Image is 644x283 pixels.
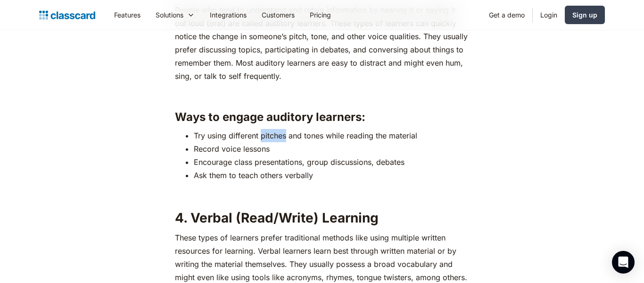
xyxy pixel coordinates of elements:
a: Login [533,4,565,26]
li: Record voice lessons [194,142,469,155]
a: home [39,9,95,22]
li: Try using different pitches and tones while reading the material [194,129,469,142]
div: Solutions [148,4,202,26]
a: Pricing [302,4,339,26]
p: ‍ [175,87,469,101]
li: Ask them to teach others verbally [194,169,469,182]
div: Open Intercom Messenger [612,251,635,274]
strong: Ways to engage auditory learners: [175,110,365,124]
a: Features [107,4,148,26]
a: Sign up [565,6,605,24]
strong: 4. Verbal (Read/Write) Learning [175,210,379,226]
div: Sign up [572,10,597,20]
div: Solutions [156,10,183,20]
li: Encourage class presentations, group discussions, debates [194,155,469,169]
a: Get a demo [481,4,532,26]
p: People who tend to understand and retain information by hearing it or saying it out loud (oral) a... [175,3,469,83]
a: Integrations [202,4,254,26]
a: Customers [254,4,302,26]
